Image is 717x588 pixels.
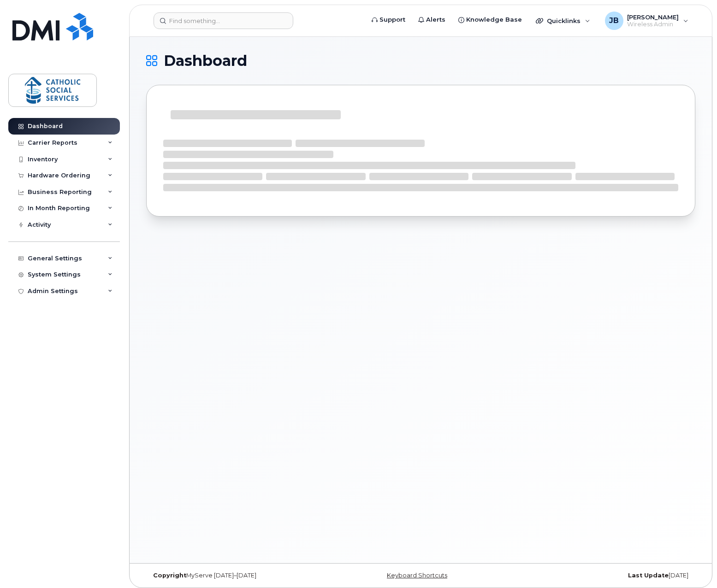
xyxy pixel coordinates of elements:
[628,572,669,579] strong: Last Update
[512,572,695,579] div: [DATE]
[164,54,247,68] span: Dashboard
[387,572,447,579] a: Keyboard Shortcuts
[153,572,186,579] strong: Copyright
[146,572,329,579] div: MyServe [DATE]–[DATE]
